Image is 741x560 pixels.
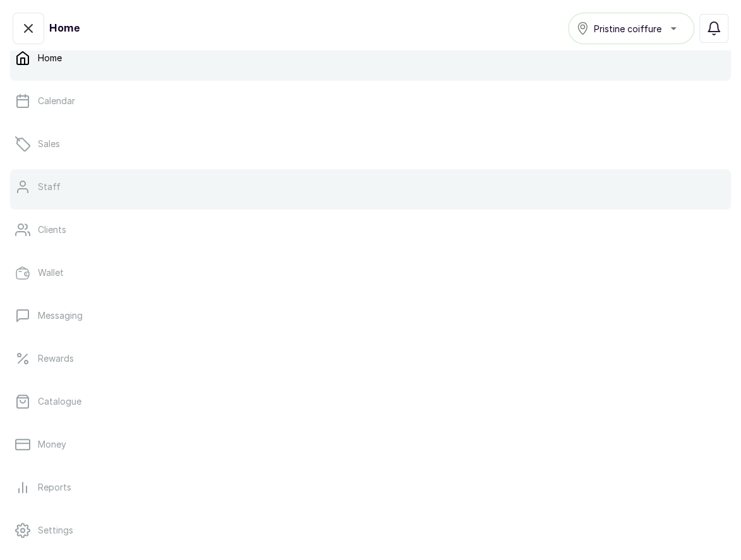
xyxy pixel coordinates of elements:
a: Catalogue [10,384,731,419]
p: Calendar [38,95,75,107]
h1: Home [49,21,80,36]
a: Reports [10,470,731,505]
p: Wallet [38,266,64,279]
a: Calendar [10,83,731,119]
p: Staff [38,181,61,193]
p: Messaging [38,309,83,322]
a: Home [10,40,731,76]
p: Settings [38,524,73,537]
p: Sales [38,138,60,150]
a: Settings [10,513,731,548]
button: Pristine coiffure [568,13,694,44]
p: Clients [38,223,66,236]
span: Pristine coiffure [594,22,661,35]
a: Messaging [10,298,731,333]
a: Clients [10,212,731,247]
a: Sales [10,126,731,162]
a: Rewards [10,341,731,376]
a: Staff [10,169,731,205]
a: Wallet [10,255,731,290]
p: Catalogue [38,395,81,408]
a: Money [10,427,731,462]
p: Reports [38,481,71,494]
p: Money [38,438,66,451]
p: Rewards [38,352,74,365]
p: Home [38,52,62,64]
